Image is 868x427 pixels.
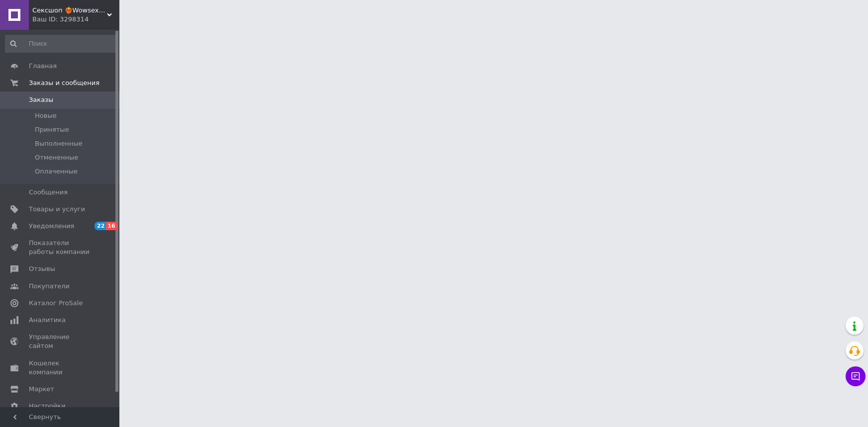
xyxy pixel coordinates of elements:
span: Покупатели [29,282,70,291]
button: Чат с покупателем [846,366,866,386]
span: Отмененные [35,153,78,162]
span: Выполненные [35,139,83,148]
span: Управление сайтом [29,333,92,350]
span: Настройки [29,402,65,411]
span: Новые [35,111,57,120]
span: Сообщения [29,188,68,197]
span: Отзывы [29,264,55,273]
span: Оплаченные [35,167,78,176]
div: Ваш ID: 3298314 [32,15,119,24]
input: Поиск [5,35,117,53]
span: Товары и услуги [29,205,85,214]
span: Заказы и сообщения [29,79,99,87]
span: 16 [106,222,117,230]
span: Кошелек компании [29,359,92,377]
span: Принятые [35,125,69,134]
span: Показатели работы компании [29,239,92,256]
span: Заказы [29,95,53,104]
span: Главная [29,62,57,71]
span: Маркет [29,385,54,394]
span: Уведомления [29,222,74,231]
span: Каталог ProSale [29,299,83,308]
span: 22 [95,222,106,230]
span: Аналитика [29,316,66,325]
span: Сексшоп ❤️‍🔥Wowsextoys❤️‍🔥 [32,6,107,15]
